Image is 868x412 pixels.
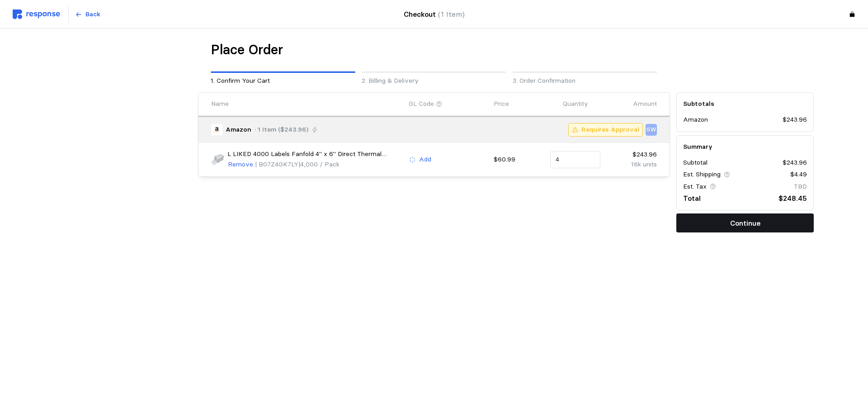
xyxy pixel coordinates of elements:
button: Add [409,154,432,165]
span: | B07Z4GK7LY [255,160,298,168]
p: $4.49 [790,170,807,180]
p: Quantity [563,99,588,109]
h5: Summary [683,142,807,152]
p: Amazon [226,125,251,135]
button: Back [70,6,105,23]
p: $243.96 [783,158,807,168]
h1: Place Order [211,41,283,59]
p: Remove [228,160,253,170]
p: GL Code [409,99,434,109]
button: Continue [676,213,814,232]
p: Amazon [683,115,708,125]
img: svg%3e [13,9,60,19]
p: $243.96 [783,115,807,125]
p: Name [211,99,229,109]
p: Back [85,9,100,19]
p: Requires Approval [581,125,639,135]
p: 1. Confirm Your Cart [211,76,355,86]
p: Price [494,99,509,109]
p: $60.99 [494,155,544,165]
p: 2. Billing & Delivery [362,76,506,86]
p: Add [419,155,431,165]
p: $243.96 [607,150,657,160]
p: Subtotal [683,158,708,168]
button: Remove [227,159,254,170]
p: Continue [730,218,760,229]
p: · 1 Item ($243.96) [255,125,308,135]
p: Est. Shipping [683,170,721,180]
p: Amount [633,99,657,109]
p: 3. Order Confirmation [513,76,657,86]
p: L LIKED 4000 Labels Fanfold 4" x 6" Direct Thermal Labels, with Perforated line for Thermal Print... [227,149,403,159]
p: $248.45 [778,193,807,204]
p: Est. Tax [683,182,707,192]
h5: Subtotals [683,99,807,109]
span: (1 Item) [438,10,465,19]
img: 61kZ5mp4iJL.__AC_SX300_SY300_QL70_FMwebp_.jpg [211,153,224,166]
p: Total [683,193,701,204]
h4: Checkout [404,9,465,20]
p: SW [646,125,656,135]
p: 16k units [607,160,657,170]
p: TBD [794,182,807,192]
input: Qty [556,152,595,168]
span: | 4,000 / Pack [298,160,340,168]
